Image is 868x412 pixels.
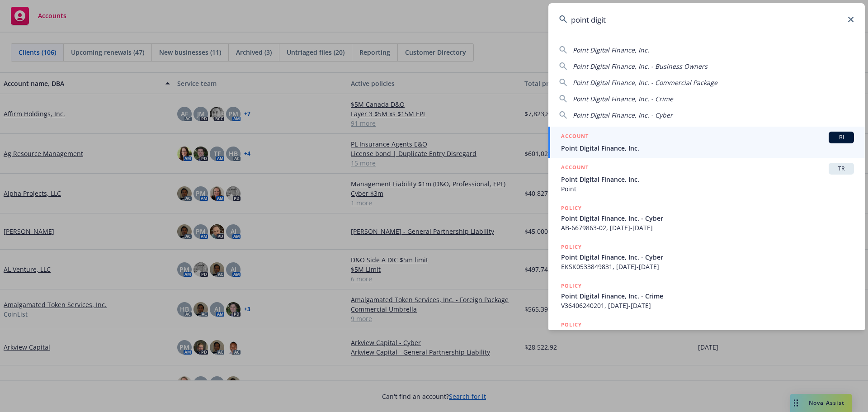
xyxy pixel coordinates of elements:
span: BI [832,133,850,142]
span: AB-6679863-02, [DATE]-[DATE] [561,223,854,232]
a: ACCOUNTTRPoint Digital Finance, Inc.Point [548,158,865,199]
span: Point [561,184,854,194]
span: Point Digital Finance, Inc. - Crime [561,291,854,301]
span: Point Digital Finance, Inc. - Commercial Package [573,78,717,87]
span: Point Digital Finance, Inc. - Crime [573,95,673,103]
span: Point Digital Finance, Inc. - Cyber [561,252,854,262]
a: POLICYPoint Digital Finance, Inc. - CyberEKSK0533849831, [DATE]-[DATE] [548,237,865,276]
span: Point Digital Finance, Inc. - Cyber [561,213,854,223]
h5: POLICY [561,320,582,329]
h5: POLICY [561,204,582,213]
input: Search... [548,3,865,36]
a: POLICY [548,315,865,354]
h5: ACCOUNT [561,132,589,142]
a: POLICYPoint Digital Finance, Inc. - CrimeV36406240201, [DATE]-[DATE] [548,276,865,315]
span: Point Digital Finance, Inc. [573,46,649,54]
span: Point Digital Finance, Inc. [561,143,854,153]
h5: POLICY [561,242,582,251]
span: Point Digital Finance, Inc. - Cyber [573,111,673,119]
span: Point Digital Finance, Inc. [561,175,854,184]
h5: POLICY [561,281,582,290]
h5: ACCOUNT [561,163,589,174]
a: ACCOUNTBIPoint Digital Finance, Inc. [548,127,865,158]
span: EKSK0533849831, [DATE]-[DATE] [561,262,854,271]
span: V36406240201, [DATE]-[DATE] [561,301,854,310]
span: TR [832,165,850,173]
span: Point Digital Finance, Inc. - Business Owners [573,62,708,71]
a: POLICYPoint Digital Finance, Inc. - CyberAB-6679863-02, [DATE]-[DATE] [548,199,865,237]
